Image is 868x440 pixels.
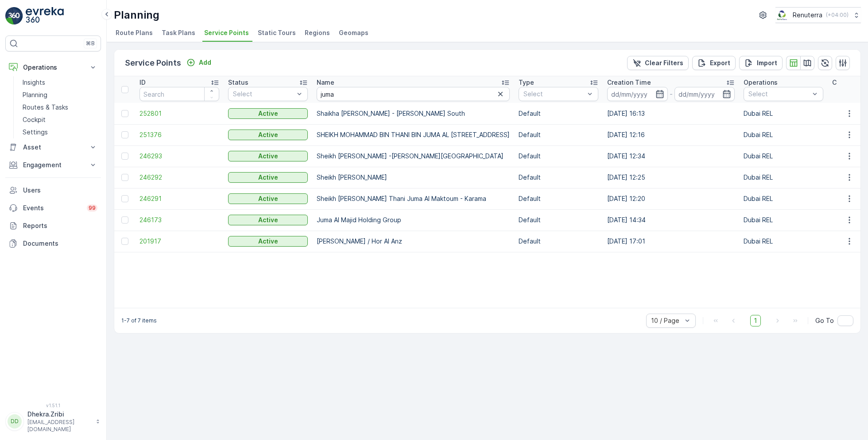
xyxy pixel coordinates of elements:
[19,89,101,101] a: Planning
[8,414,22,428] div: DD
[228,215,308,225] button: Active
[603,231,739,252] td: [DATE] 17:01
[19,114,101,126] a: Cockpit
[5,217,101,235] a: Reports
[607,87,668,101] input: dd/mm/yyyy
[26,7,64,25] img: logo_light-DOdMpM7g.png
[670,89,673,99] p: -
[258,216,278,224] p: Active
[23,143,83,152] p: Asset
[757,59,777,67] p: Import
[739,56,783,70] button: Import
[228,236,308,247] button: Active
[86,40,95,47] p: ⌘B
[519,152,598,161] p: Default
[603,124,739,145] td: [DATE] 12:16
[775,7,861,23] button: Renuterra(+04:00)
[826,12,849,19] p: ( +04:00 )
[317,78,334,87] p: Name
[258,130,278,139] p: Active
[27,419,91,433] p: [EMAIL_ADDRESS][DOMAIN_NAME]
[775,10,789,20] img: Screenshot_2024-07-26_at_13.33.01.png
[228,151,308,161] button: Active
[23,128,48,137] p: Settings
[674,87,735,101] input: dd/mm/yyyy
[748,90,810,98] p: Select
[23,161,83,169] p: Engagement
[5,59,101,76] button: Operations
[744,216,823,224] p: Dubai REL
[228,172,308,183] button: Active
[305,28,330,37] span: Regions
[5,235,101,252] a: Documents
[317,216,510,224] p: Juma Al Majid Holding Group
[258,109,278,118] p: Active
[317,173,510,182] p: Sheikh [PERSON_NAME]
[23,204,81,212] p: Events
[317,152,510,161] p: Sheikh [PERSON_NAME] -[PERSON_NAME][GEOGRAPHIC_DATA]
[645,59,683,67] p: Clear Filters
[139,173,219,182] span: 246292
[744,78,778,87] p: Operations
[519,78,534,87] p: Type
[23,221,97,230] p: Reports
[23,63,83,72] p: Operations
[121,131,128,138] div: Toggle Row Selected
[23,78,45,87] p: Insights
[228,130,308,140] button: Active
[627,56,689,70] button: Clear Filters
[317,130,510,139] p: SHEIKH MOHAMMAD BIN THANI BIN JUMA AL [STREET_ADDRESS]
[121,174,128,181] div: Toggle Row Selected
[19,126,101,138] a: Settings
[519,109,598,118] p: Default
[139,109,219,118] a: 252801
[603,188,739,209] td: [DATE] 12:20
[317,87,510,101] input: Search
[121,110,128,117] div: Toggle Row Selected
[339,28,368,37] span: Geomaps
[139,237,219,246] span: 201917
[603,209,739,231] td: [DATE] 14:34
[23,90,47,99] p: Planning
[228,78,248,87] p: Status
[162,28,195,37] span: Task Plans
[121,195,128,202] div: Toggle Row Selected
[744,194,823,203] p: Dubai REL
[744,173,823,182] p: Dubai REL
[121,216,128,224] div: Toggle Row Selected
[139,152,219,161] a: 246293
[19,101,101,114] a: Routes & Tasks
[114,8,159,22] p: Planning
[317,237,510,246] p: [PERSON_NAME] / Hor Al Anz
[519,237,598,246] p: Default
[744,152,823,161] p: Dubai REL
[139,194,219,203] a: 246291
[199,58,211,67] p: Add
[27,410,91,419] p: Dhekra.Zribi
[603,103,739,124] td: [DATE] 16:13
[19,76,101,89] a: Insights
[750,315,761,326] span: 1
[258,152,278,161] p: Active
[793,11,822,20] p: Renuterra
[125,57,181,69] p: Service Points
[258,173,278,182] p: Active
[23,103,68,112] p: Routes & Tasks
[23,186,97,195] p: Users
[519,130,598,139] p: Default
[258,28,296,37] span: Static Tours
[523,90,585,98] p: Select
[204,28,249,37] span: Service Points
[5,138,101,156] button: Asset
[5,403,101,408] span: v 1.51.1
[139,216,219,224] a: 246173
[183,57,215,68] button: Add
[603,145,739,167] td: [DATE] 12:34
[692,56,736,70] button: Export
[258,194,278,203] p: Active
[23,115,46,124] p: Cockpit
[139,130,219,139] a: 251376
